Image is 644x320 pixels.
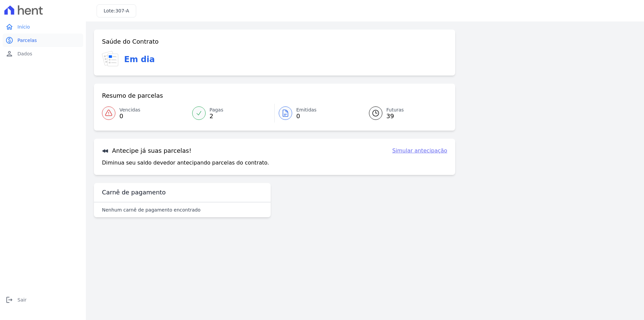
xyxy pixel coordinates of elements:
span: Futuras [386,106,404,113]
h3: Saúde do Contrato [102,38,159,46]
a: homeInício [3,20,83,34]
span: 2 [210,113,223,119]
i: home [5,23,13,31]
span: Dados [17,50,32,57]
a: Simular antecipação [392,147,447,155]
a: Emitidas 0 [275,104,361,123]
h3: Antecipe já suas parcelas! [102,147,192,155]
span: Emitidas [296,106,317,113]
i: person [5,50,13,58]
span: Início [17,24,30,30]
p: Nenhum carnê de pagamento encontrado [102,207,201,213]
span: Pagas [210,106,223,113]
a: Pagas 2 [188,104,275,123]
span: Vencidas [119,106,140,113]
span: 0 [119,113,140,119]
h3: Resumo de parcelas [102,92,163,100]
h3: Lote: [104,7,129,14]
a: Vencidas 0 [102,104,188,123]
a: logoutSair [3,293,83,307]
span: 0 [296,113,317,119]
a: Futuras 39 [361,104,447,123]
p: Diminua seu saldo devedor antecipando parcelas do contrato. [102,159,269,167]
span: Parcelas [17,37,37,44]
h3: Em dia [124,53,155,65]
i: paid [5,36,13,44]
span: Sair [17,296,26,303]
i: logout [5,296,13,304]
span: 39 [386,113,404,119]
h3: Carnê de pagamento [102,188,166,196]
a: personDados [3,47,83,60]
a: paidParcelas [3,34,83,47]
span: 307-A [115,8,129,13]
